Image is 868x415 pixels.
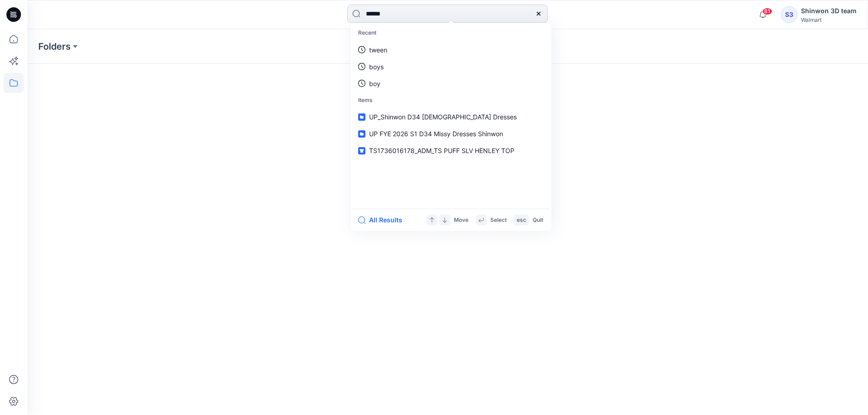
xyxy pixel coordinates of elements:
[353,92,550,109] p: Items
[369,113,517,121] span: UP_Shinwon D34 [DEMOGRAPHIC_DATA] Dresses
[369,147,514,154] span: TS1736016178_ADM_TS PUFF SLV HENLEY TOP
[533,215,543,225] p: Quit
[369,79,380,88] p: boy
[369,45,387,55] p: tween
[353,41,550,58] a: tween
[353,25,550,41] p: Recent
[801,16,857,23] div: Walmart
[369,62,384,72] p: boys
[353,125,550,142] a: UP FYE 2026 S1 D34 Missy Dresses Shinwon
[801,5,857,16] div: Shinwon 3D team
[369,130,503,138] span: UP FYE 2026 S1 D34 Missy Dresses Shinwon
[353,108,550,125] a: UP_Shinwon D34 [DEMOGRAPHIC_DATA] Dresses
[490,215,507,225] p: Select
[454,215,468,225] p: Move
[353,58,550,75] a: boys
[517,215,526,225] p: esc
[781,6,797,23] div: S3
[358,215,408,225] button: All Results
[762,8,772,15] span: 81
[353,142,550,159] a: TS1736016178_ADM_TS PUFF SLV HENLEY TOP
[353,75,550,92] a: boy
[38,40,71,53] a: Folders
